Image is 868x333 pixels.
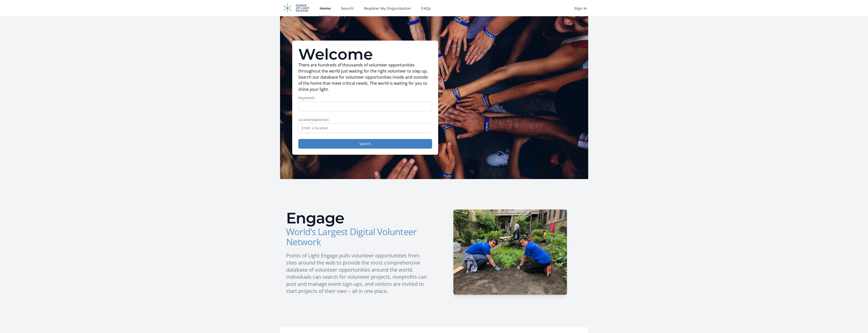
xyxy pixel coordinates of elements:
[453,209,567,295] img: HCSC-H_1.JPG
[298,123,432,133] input: Enter a location
[286,227,430,247] h3: World’s Largest Digital Volunteer Network
[286,252,430,295] p: Points of Light Engage pulls volunteer opportunities from sites around the web to provide the mos...
[286,211,430,226] h2: Engage
[298,139,432,149] button: Search
[298,95,432,100] label: Keywords
[298,62,432,92] p: There are hundreds of thousands of volunteer opportunities throughout the world just waiting for ...
[298,47,432,62] h1: Welcome
[312,117,328,122] span: (optional)
[298,117,432,122] label: Location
